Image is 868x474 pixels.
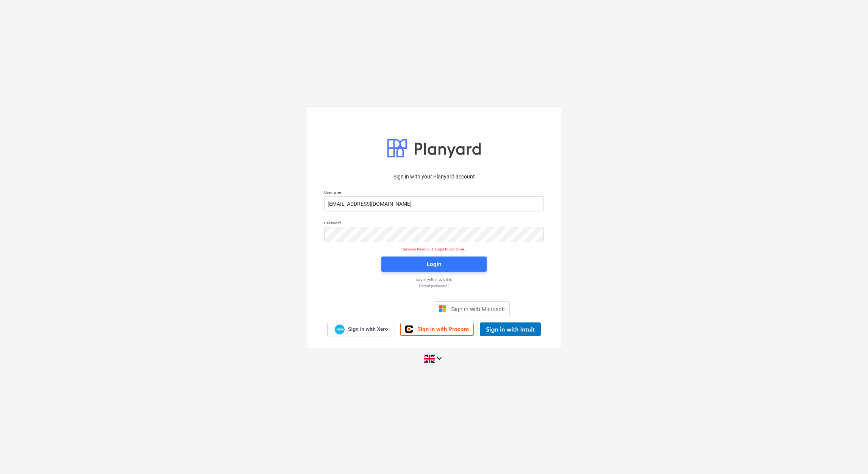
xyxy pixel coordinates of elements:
[320,247,548,252] p: Session timed out. Login to continue.
[324,221,544,227] p: Password
[335,324,345,335] img: Xero logo
[320,277,548,282] a: Log in with magic link
[435,354,444,363] i: keyboard_arrow_down
[451,306,505,312] span: Sign in with Microsoft
[324,196,544,211] input: Username
[354,300,432,317] iframe: Sign in with Google Button
[381,257,487,272] button: Login
[327,323,395,336] a: Sign in with Xero
[348,326,388,333] span: Sign in with Xero
[427,259,441,269] div: Login
[417,326,469,333] span: Sign in with Procore
[830,438,868,474] iframe: Chat Widget
[324,173,544,181] p: Sign in with your Planyard account
[439,305,446,313] img: Microsoft logo
[400,323,474,336] a: Sign in with Procore
[320,283,548,288] a: Forgot password?
[324,190,544,196] p: Username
